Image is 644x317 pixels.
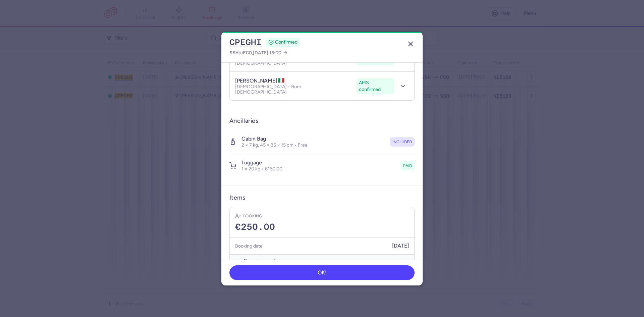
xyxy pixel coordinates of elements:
h4: Booking [243,213,262,219]
h4: [PERSON_NAME] [235,77,285,84]
span: paid [403,162,412,169]
span: [DATE] 15:00 [253,50,281,56]
p: 2 × 7 kg, 45 × 35 × 15 cm • Free [241,142,308,148]
span: APIS confirmed [359,80,391,93]
span: OK! [318,270,327,276]
span: €250.00 [235,222,275,232]
button: Show transactions [230,254,414,268]
a: SSHtoFCO,[DATE] 15:00 [229,49,288,57]
span: included [392,139,412,145]
h4: Cabin bag [241,136,308,142]
span: CONFIRMED [275,39,298,46]
span: FCO [243,50,252,55]
p: [DEMOGRAPHIC_DATA] • Born [DEMOGRAPHIC_DATA] [235,84,354,95]
span: SSH [229,50,238,55]
div: Booking€250.00 [230,207,414,238]
h5: Booking date [235,242,263,250]
p: 1 × 20 kg • €160.00 [241,166,282,172]
h3: Ancillaries [229,117,415,125]
span: [DATE] [392,243,409,249]
h3: Items [229,194,245,202]
button: CPEGHI [229,37,262,47]
button: OK! [229,265,415,280]
span: to , [229,49,281,57]
h4: luggage [241,159,282,166]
